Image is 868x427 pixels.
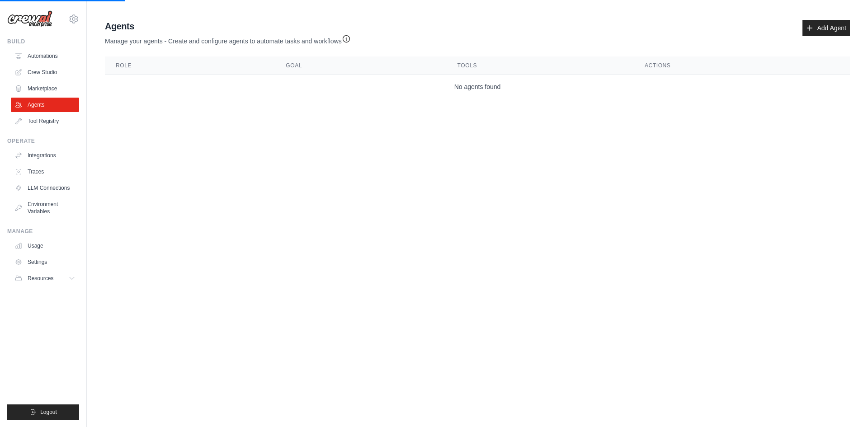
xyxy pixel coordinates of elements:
[28,275,53,282] span: Resources
[11,49,79,63] a: Automations
[11,81,79,96] a: Marketplace
[105,33,351,46] p: Manage your agents - Create and configure agents to automate tasks and workflows
[11,181,79,195] a: LLM Connections
[7,38,79,45] div: Build
[11,164,79,179] a: Traces
[11,271,79,286] button: Resources
[7,137,79,145] div: Operate
[7,404,79,420] button: Logout
[11,255,79,269] a: Settings
[7,10,52,28] img: Logo
[105,56,275,75] th: Role
[105,20,351,33] h2: Agents
[11,65,79,80] a: Crew Studio
[11,239,79,253] a: Usage
[11,114,79,128] a: Tool Registry
[11,148,79,163] a: Integrations
[105,75,850,99] td: No agents found
[40,408,57,416] span: Logout
[802,20,850,36] a: Add Agent
[447,56,634,75] th: Tools
[11,98,79,112] a: Agents
[275,56,446,75] th: Goal
[11,197,79,219] a: Environment Variables
[7,228,79,235] div: Manage
[634,56,850,75] th: Actions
